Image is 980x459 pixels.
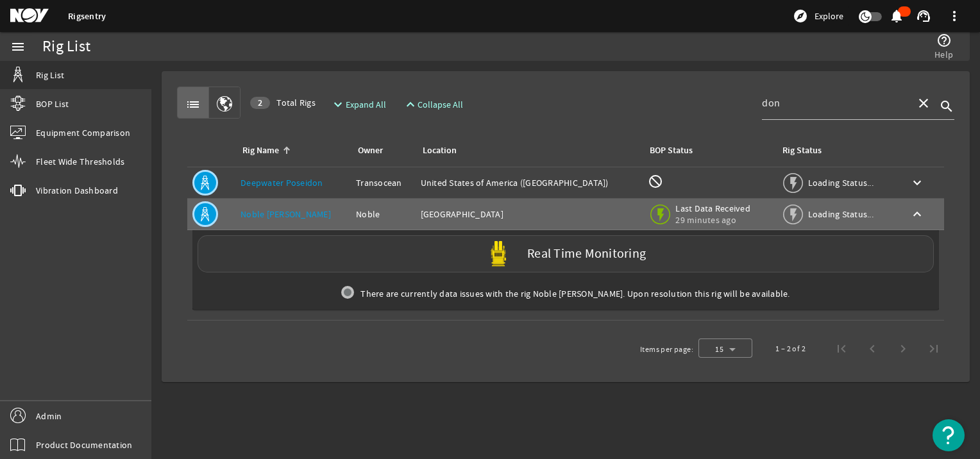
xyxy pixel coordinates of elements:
[421,208,638,221] div: [GEOGRAPHIC_DATA]
[36,126,130,139] span: Equipment Comparison
[762,96,906,111] input: Search...
[421,144,633,158] div: Location
[939,1,970,31] button: more_vert
[793,8,808,24] mat-icon: explore
[788,6,849,26] button: Explore
[640,343,693,356] div: Items per page:
[909,206,925,222] mat-icon: keyboard_arrow_up
[933,419,965,451] button: Open Resource Center
[527,247,646,261] label: Real Time Monitoring
[36,97,69,110] span: BOP List
[939,99,954,114] i: search
[398,93,469,116] button: Collapse All
[486,241,511,267] img: Yellowpod.svg
[650,144,693,158] div: BOP Status
[241,208,331,220] a: Noble [PERSON_NAME]
[421,176,638,189] div: United States of America ([GEOGRAPHIC_DATA])
[916,8,931,24] mat-icon: support_agent
[325,93,391,116] button: Expand All
[356,208,410,221] div: Noble
[346,98,386,111] span: Expand All
[675,203,750,214] span: Last Data Received
[782,144,822,158] div: Rig Status
[241,144,341,158] div: Rig Name
[250,96,316,109] span: Total Rigs
[418,98,463,111] span: Collapse All
[330,97,341,112] mat-icon: expand_more
[36,438,132,451] span: Product Documentation
[936,33,952,48] mat-icon: help_outline
[192,235,939,272] a: Real Time Monitoring
[675,214,750,226] span: 29 minutes ago
[916,96,931,111] mat-icon: close
[68,10,106,22] a: Rigsentry
[356,176,410,189] div: Transocean
[423,144,457,158] div: Location
[341,286,354,299] img: grey.svg
[192,278,939,310] div: There are currently data issues with the rig Noble [PERSON_NAME]. Upon resolution this rig will b...
[36,184,118,197] span: Vibration Dashboard
[403,97,413,112] mat-icon: expand_less
[808,208,874,220] span: Loading Status...
[815,10,843,22] span: Explore
[775,342,806,355] div: 1 – 2 of 2
[358,144,383,158] div: Owner
[36,69,64,81] span: Rig List
[36,155,124,168] span: Fleet Wide Thresholds
[10,183,26,198] mat-icon: vibration
[934,48,953,61] span: Help
[241,177,323,188] a: Deepwater Poseidon
[36,410,62,422] span: Admin
[42,40,90,53] div: Rig List
[185,97,201,112] mat-icon: list
[648,174,663,189] mat-icon: BOP Monitoring not available for this rig
[250,97,270,109] div: 2
[909,175,925,190] mat-icon: keyboard_arrow_down
[808,177,874,188] span: Loading Status...
[242,144,279,158] div: Rig Name
[356,144,405,158] div: Owner
[10,39,26,54] mat-icon: menu
[889,8,904,24] mat-icon: notifications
